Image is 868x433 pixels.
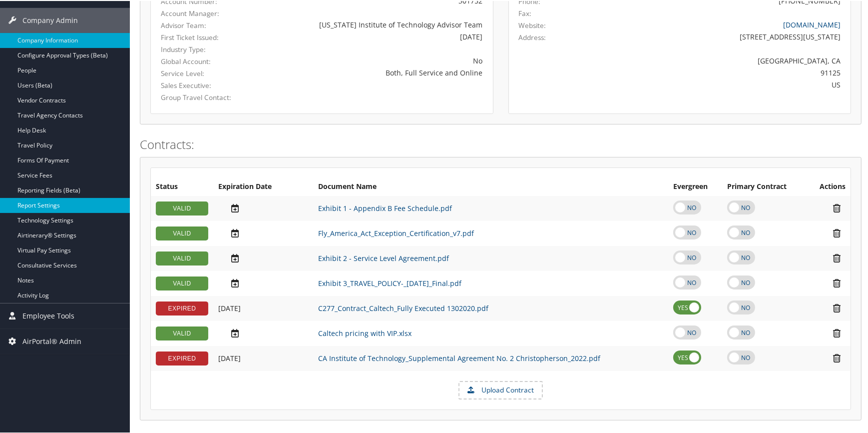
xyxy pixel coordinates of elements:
a: Exhibit 2 - Service Level Agreement.pdf [318,252,449,262]
div: [GEOGRAPHIC_DATA], CA [603,54,841,65]
div: No [273,54,483,65]
label: Website: [519,19,546,29]
span: Company Admin [22,7,78,32]
div: VALID [156,325,208,339]
th: Document Name [313,177,668,195]
div: Both, Full Service and Online [273,66,483,77]
label: Industry Type: [161,43,258,53]
a: Exhibit 1 - Appendix B Fee Schedule.pdf [318,202,452,212]
label: Account Manager: [161,7,258,17]
a: Exhibit 3_TRAVEL_POLICY-_[DATE]_Final.pdf [318,277,461,287]
a: Caltech pricing with VIP.xlsx [318,327,412,337]
a: CA Institute of Technology_Supplemental Agreement No. 2 Christopherson_2022.pdf [318,352,600,362]
a: C277_Contract_Caltech_Fully Executed 1302020.pdf [318,302,488,312]
div: Add/Edit Date [218,277,308,287]
th: Primary Contract [722,177,807,195]
div: VALID [156,200,208,214]
span: [DATE] [218,352,241,362]
div: [DATE] [273,30,483,41]
label: Sales Executive: [161,79,258,89]
div: VALID [156,225,208,239]
label: Global Account: [161,55,258,65]
div: US [603,78,841,89]
th: Expiration Date [213,177,313,195]
div: Add/Edit Date [218,353,308,362]
div: Add/Edit Date [218,303,308,312]
i: Remove Contract [828,302,846,312]
label: Group Travel Contact: [161,91,258,101]
i: Remove Contract [828,227,846,237]
a: [DOMAIN_NAME] [783,19,841,28]
label: Advisor Team: [161,19,258,29]
span: AirPortal® Admin [22,328,81,353]
i: Remove Contract [828,352,846,362]
div: 91125 [603,66,841,77]
label: First Ticket Issued: [161,31,258,41]
div: Add/Edit Date [218,327,308,337]
th: Actions [807,177,851,195]
div: Add/Edit Date [218,202,308,212]
h2: Contracts: [140,135,862,152]
div: VALID [156,250,208,264]
div: Add/Edit Date [218,227,308,237]
div: [STREET_ADDRESS][US_STATE] [603,30,841,41]
i: Remove Contract [828,277,846,287]
div: Add/Edit Date [218,252,308,262]
span: [DATE] [218,302,241,312]
div: EXPIRED [156,300,208,314]
th: Evergreen [668,177,722,195]
th: Status [151,177,213,195]
i: Remove Contract [828,252,846,262]
a: Fly_America_Act_Exception_Certification_v7.pdf [318,227,474,237]
label: Service Level: [161,67,258,77]
label: Address: [519,31,546,41]
div: [US_STATE] Institute of Technology Advisor Team [273,18,483,29]
i: Remove Contract [828,202,846,212]
i: Remove Contract [828,327,846,337]
label: Upload Contract [459,381,542,398]
div: EXPIRED [156,350,208,364]
div: VALID [156,275,208,289]
label: Fax: [519,7,532,17]
span: Employee Tools [22,302,74,327]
